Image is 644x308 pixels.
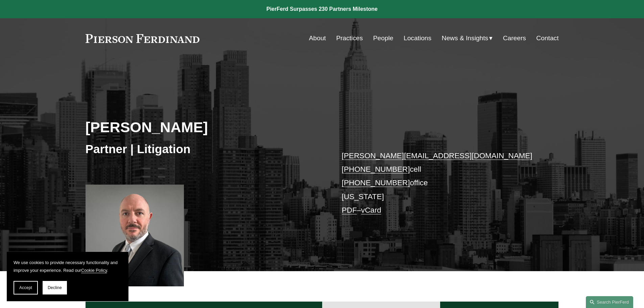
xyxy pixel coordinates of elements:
a: [PHONE_NUMBER] [342,179,410,187]
p: We use cookies to provide necessary functionality and improve your experience. Read our . [14,259,122,274]
button: Accept [14,281,38,294]
a: Contact [536,32,558,45]
a: Search this site [586,296,633,308]
span: News & Insights [442,32,488,44]
a: Practices [336,32,363,45]
p: cell office [US_STATE] – [342,149,539,217]
h2: [PERSON_NAME] [86,118,322,136]
button: Decline [43,281,67,294]
a: People [373,32,393,45]
a: Cookie Policy [81,268,107,273]
section: Cookie banner [7,252,128,301]
a: folder dropdown [442,32,493,45]
a: Careers [503,32,526,45]
h3: Partner | Litigation [86,142,322,157]
a: About [309,32,326,45]
a: [PERSON_NAME][EMAIL_ADDRESS][DOMAIN_NAME] [342,151,532,160]
span: Accept [19,285,32,290]
a: PDF [342,206,357,214]
a: [PHONE_NUMBER] [342,165,410,173]
a: vCard [361,206,381,214]
span: Decline [48,285,62,290]
a: Locations [404,32,431,45]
